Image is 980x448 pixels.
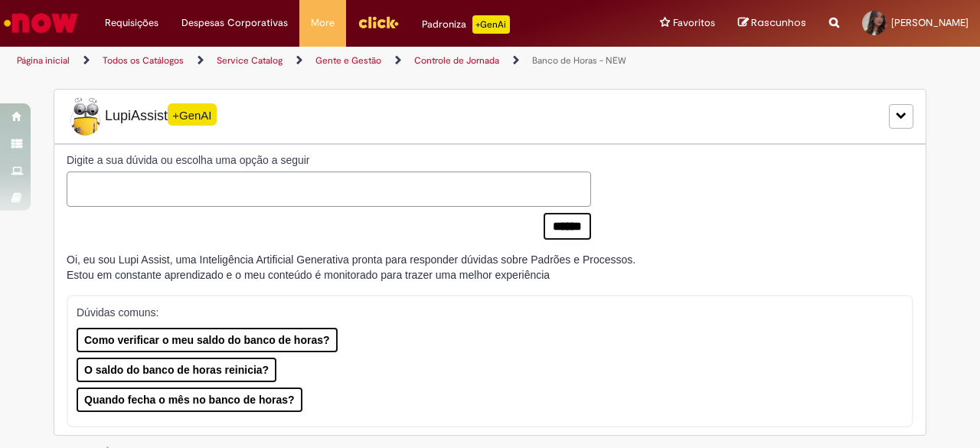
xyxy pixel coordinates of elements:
[532,54,626,67] a: Banco de Horas - NEW
[217,54,283,67] a: Service Catalog
[67,97,217,136] span: LupiAssist
[891,16,969,29] span: [PERSON_NAME]
[11,47,642,75] ul: Trilhas de página
[77,358,276,382] button: O saldo do banco de horas reinicia?
[77,328,338,352] button: Como verificar o meu saldo do banco de horas?
[54,89,926,144] div: LupiLupiAssist+GenAI
[181,15,288,31] span: Despesas Corporativas
[422,15,510,34] div: Padroniza
[103,54,184,67] a: Todos os Catálogos
[673,15,715,31] span: Favoritos
[2,8,80,38] img: ServiceNow
[315,54,381,67] a: Gente e Gestão
[751,15,806,30] span: Rascunhos
[738,16,806,31] a: Rascunhos
[311,15,335,31] span: More
[67,252,635,283] div: Oi, eu sou Lupi Assist, uma Inteligência Artificial Generativa pronta para responder dúvidas sobr...
[105,15,158,31] span: Requisições
[67,97,105,136] img: Lupi
[168,103,217,126] span: +GenAI
[77,388,302,412] button: Quando fecha o mês no banco de horas?
[17,54,70,67] a: Página inicial
[77,305,892,320] p: Dúvidas comuns:
[472,15,510,34] p: +GenAi
[414,54,499,67] a: Controle de Jornada
[67,152,591,168] label: Digite a sua dúvida ou escolha uma opção a seguir
[358,11,399,34] img: click_logo_yellow_360x200.png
